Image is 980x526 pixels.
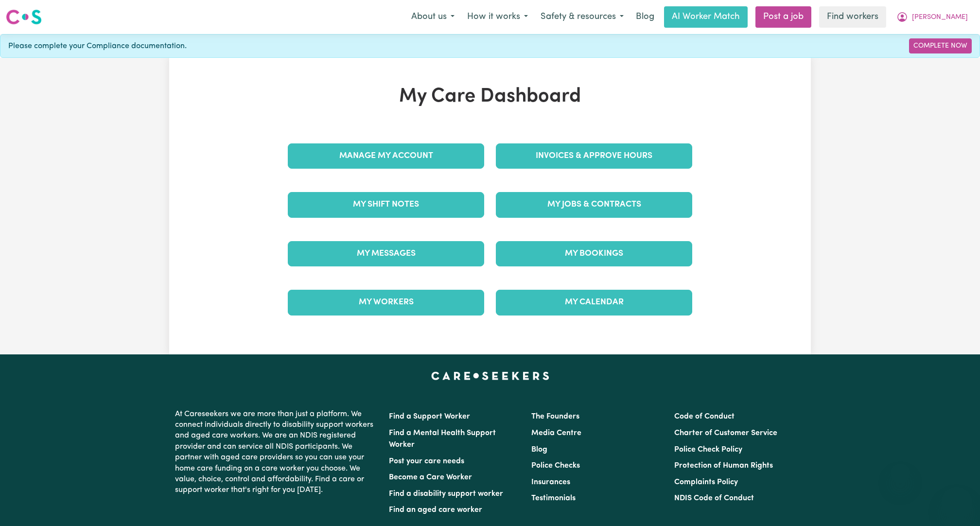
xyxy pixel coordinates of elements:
button: About us [405,7,461,27]
a: My Calendar [496,290,692,315]
iframe: Close message [891,464,910,483]
a: AI Worker Match [664,6,748,28]
iframe: Button to launch messaging window [941,487,972,518]
a: Post your care needs [389,457,464,465]
a: Code of Conduct [674,413,735,421]
a: The Founders [531,413,579,421]
a: Charter of Customer Service [674,429,777,437]
a: Find a Mental Health Support Worker [389,429,496,449]
a: Complete Now [909,38,972,53]
a: Testimonials [531,494,576,502]
a: My Jobs & Contracts [496,192,692,217]
a: NDIS Code of Conduct [674,494,754,502]
a: Blog [531,446,547,454]
a: Become a Care Worker [389,473,472,481]
a: Careseekers logo [6,6,42,28]
a: Police Checks [531,462,580,470]
a: Post a job [755,6,811,28]
a: Manage My Account [288,143,484,169]
span: Please complete your Compliance documentation. [8,40,187,52]
a: Protection of Human Rights [674,462,773,470]
h1: My Care Dashboard [282,85,698,108]
img: Careseekers logo [6,8,42,26]
a: Find workers [819,6,886,28]
span: [PERSON_NAME] [912,12,968,23]
a: Police Check Policy [674,446,742,454]
a: Invoices & Approve Hours [496,143,692,169]
a: Careseekers home page [431,372,549,380]
a: My Messages [288,241,484,266]
a: Media Centre [531,429,581,437]
a: Insurances [531,478,570,486]
a: Find a disability support worker [389,490,503,498]
a: My Workers [288,290,484,315]
p: At Careseekers we are more than just a platform. We connect individuals directly to disability su... [175,405,377,500]
a: Find an aged care worker [389,506,482,514]
a: Blog [630,6,660,28]
a: Find a Support Worker [389,413,470,421]
button: Safety & resources [534,7,630,27]
a: Complaints Policy [674,478,738,486]
a: My Bookings [496,241,692,266]
button: My Account [890,7,974,27]
button: How it works [461,7,534,27]
a: My Shift Notes [288,192,484,217]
